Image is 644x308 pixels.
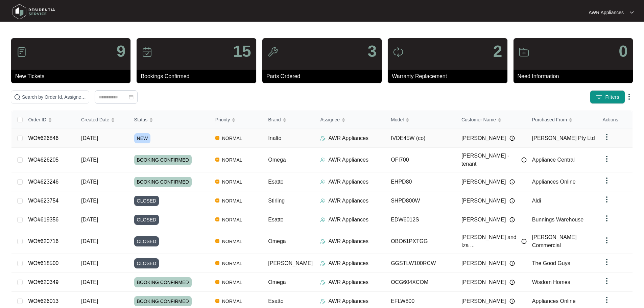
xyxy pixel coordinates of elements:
span: [PERSON_NAME] - tenant [461,152,518,168]
a: WO#626013 [28,298,58,304]
img: icon [142,47,152,57]
img: Vercel Logo [215,280,219,284]
img: Info icon [509,198,515,204]
span: Brand [268,116,281,123]
span: CLOSED [134,196,159,206]
span: Filters [605,94,619,101]
span: [PERSON_NAME] [461,297,506,305]
img: dropdown arrow [625,93,633,101]
img: Info icon [521,239,527,244]
img: Vercel Logo [215,217,219,221]
td: SHPD800W [385,191,456,210]
span: The Good Guys [532,260,570,266]
span: Bunnings Warehouse [532,217,583,222]
th: Purchased From [527,111,597,129]
span: [PERSON_NAME] Commercial [532,234,577,248]
p: 9 [117,43,126,60]
span: Purchased From [532,116,567,123]
img: Assigner Icon [320,136,326,141]
p: AWR Appliances [328,297,368,305]
p: AWR Appliances [328,197,368,205]
td: IVDE45W (co) [385,129,456,148]
span: CLOSED [134,236,159,246]
span: [DATE] [81,238,98,244]
span: Order ID [28,116,46,123]
span: Esatto [268,217,283,222]
span: [PERSON_NAME] [268,260,313,266]
span: [DATE] [81,298,98,304]
p: Warranty Replacement [392,72,507,80]
td: EDW6012S [385,210,456,229]
img: icon [267,47,278,57]
img: dropdown arrow [630,11,634,14]
span: [PERSON_NAME] [461,278,506,286]
img: icon [16,47,27,57]
span: NORMAL [219,216,245,224]
img: dropdown arrow [603,133,611,141]
span: [DATE] [81,135,98,141]
span: [PERSON_NAME] [461,259,506,267]
span: Appliances Online [532,179,576,185]
button: filter iconFilters [590,90,625,104]
img: dropdown arrow [603,214,611,222]
td: GGSTLW100RCW [385,254,456,273]
a: WO#623246 [28,179,58,185]
span: [DATE] [81,217,98,222]
img: Vercel Logo [215,158,219,162]
span: [DATE] [81,198,98,204]
span: [PERSON_NAME] [461,197,506,205]
span: BOOKING CONFIRMED [134,277,192,287]
p: AWR Appliances [589,9,624,16]
span: Aldi [532,198,541,204]
th: Customer Name [456,111,527,129]
img: dropdown arrow [603,195,611,204]
a: WO#619356 [28,217,58,222]
img: Vercel Logo [215,180,219,184]
p: Need Information [518,72,633,80]
th: Order ID [23,111,76,129]
span: [DATE] [81,179,98,185]
span: BOOKING CONFIRMED [134,296,192,306]
p: AWR Appliances [328,278,368,286]
img: Info icon [509,280,515,285]
img: search-icon [14,94,21,100]
span: [PERSON_NAME] [461,134,506,142]
span: Esatto [268,298,283,304]
img: Info icon [509,217,515,222]
span: [PERSON_NAME] [461,178,506,186]
th: Assignee [315,111,385,129]
p: 3 [367,43,377,60]
img: filter icon [596,94,602,100]
span: BOOKING CONFIRMED [134,177,192,187]
input: Search by Order Id, Assignee Name, Customer Name, Brand and Model [22,93,86,101]
span: NORMAL [219,237,245,245]
img: icon [393,47,404,57]
span: Wisdom Homes [532,279,570,285]
img: dropdown arrow [603,296,611,304]
img: Assigner Icon [320,239,326,244]
p: Parts Ordered [266,72,382,80]
span: Appliances Online [532,298,576,304]
img: Assigner Icon [320,217,326,222]
p: 2 [493,43,502,60]
a: WO#626205 [28,157,58,163]
p: AWR Appliances [328,216,368,224]
th: Brand [263,111,315,129]
img: Vercel Logo [215,136,219,140]
a: WO#620349 [28,279,58,285]
p: AWR Appliances [328,178,368,186]
th: Model [385,111,456,129]
span: Model [391,116,404,123]
span: NORMAL [219,156,245,164]
p: 0 [619,43,628,60]
td: OFI700 [385,148,456,172]
p: Bookings Confirmed [141,72,256,80]
img: dropdown arrow [603,236,611,244]
img: Vercel Logo [215,299,219,303]
img: Assigner Icon [320,261,326,266]
img: dropdown arrow [603,155,611,163]
span: Omega [268,279,286,285]
img: Assigner Icon [320,198,326,204]
img: Info icon [509,261,515,266]
span: Appliance Central [532,157,575,163]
